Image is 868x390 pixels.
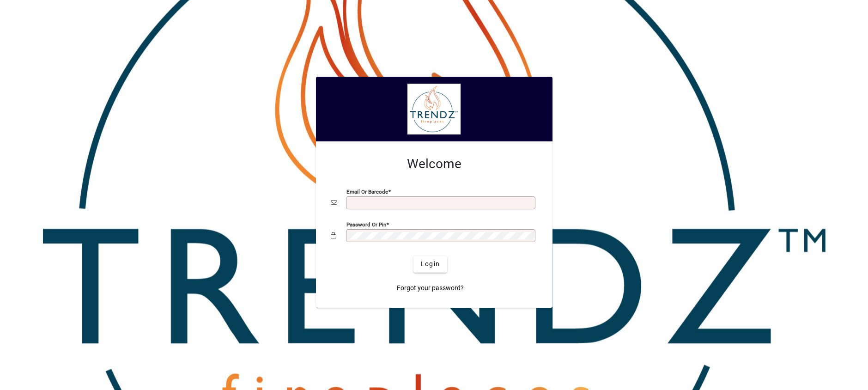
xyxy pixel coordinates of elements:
button: Login [413,256,447,273]
span: Forgot your password? [397,283,464,293]
a: Forgot your password? [393,280,467,297]
h2: Welcome [331,156,538,172]
mat-label: Password or Pin [346,221,386,227]
span: Login [421,259,440,269]
mat-label: Email or Barcode [346,188,388,195]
